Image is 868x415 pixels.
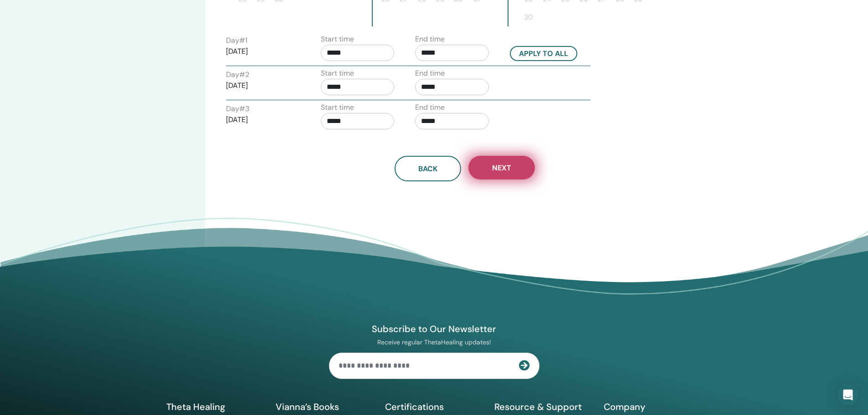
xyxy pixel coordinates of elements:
h5: Resource & Support [494,401,593,413]
button: Next [468,156,535,179]
label: Start time [321,102,354,113]
button: Apply to all [510,46,577,61]
label: End time [415,102,445,113]
span: Back [418,164,437,174]
h5: Vianna’s Books [276,401,374,413]
p: [DATE] [226,80,300,91]
h5: Company [604,401,702,413]
div: Open Intercom Messenger [837,384,859,406]
p: Receive regular ThetaHealing updates! [329,338,539,346]
label: Start time [321,34,354,45]
label: Day # 3 [226,103,249,114]
label: Day # 1 [226,35,247,46]
label: Day # 2 [226,69,249,80]
button: 30 [519,8,538,26]
button: Back [395,156,461,181]
h4: Subscribe to Our Newsletter [329,323,539,335]
p: [DATE] [226,46,300,57]
span: Next [492,163,511,173]
p: [DATE] [226,114,300,125]
h5: Theta Healing [166,401,265,413]
h5: Certifications [385,401,483,413]
label: End time [415,68,445,79]
label: End time [415,34,445,45]
label: Start time [321,68,354,79]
